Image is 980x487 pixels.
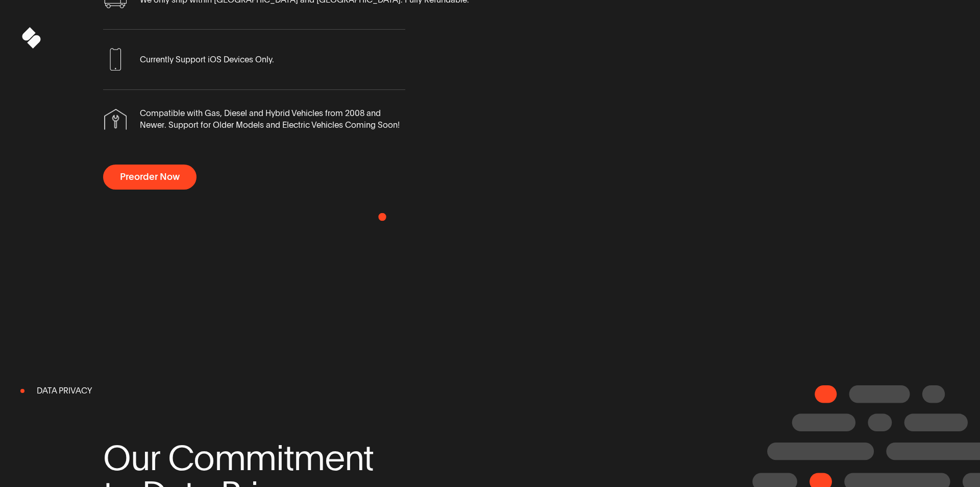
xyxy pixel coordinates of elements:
span: Compatible with Gas, Diesel and Hybrid Vehicles from 2008 and Newer. Support for Older Models and... [140,108,400,131]
img: Mechanic Icon [104,109,126,129]
span: Compatible with Gas, Diesel and Hybrid Vehicles from 2008 and [140,108,381,119]
button: Preorder Now [103,165,197,190]
span: Newer. Support for Older Models and Electric Vehicles Coming Soon! [140,120,400,131]
span: Data Privacy [37,385,92,397]
span: Currently Support iOS Devices Only. [140,54,274,65]
span: Preorder Now [120,172,180,182]
span: Our Commitment [103,440,374,476]
img: Phone Icon [105,48,127,70]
